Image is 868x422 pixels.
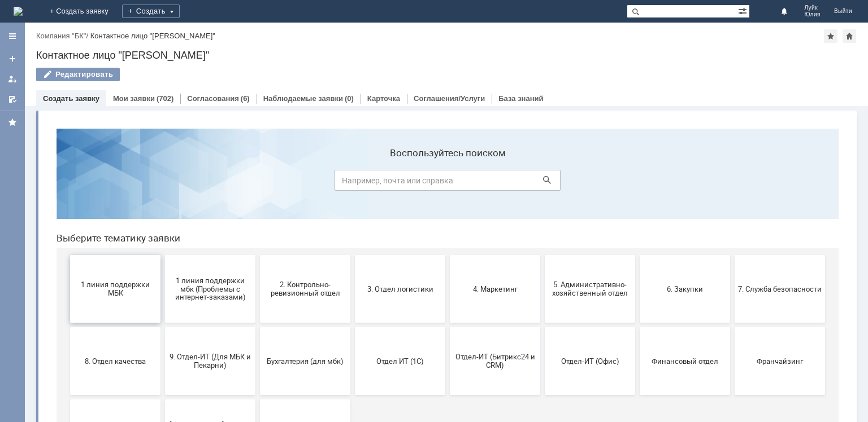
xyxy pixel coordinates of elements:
span: 4. Маркетинг [406,165,489,173]
button: 6. Закупки [592,135,683,203]
button: 7. Служба безопасности [687,135,778,203]
a: База знаний [498,94,543,103]
span: 9. Отдел-ИТ (Для МБК и Пекарни) [121,233,205,250]
div: (6) [241,94,250,103]
span: 7. Служба безопасности [691,165,774,173]
button: 1 линия поддержки МБК [23,135,113,203]
button: Это соглашение не активно! [23,280,113,348]
span: не актуален [216,309,300,318]
label: Воспользуйтесь поиском [287,28,513,39]
button: 4. Маркетинг [402,135,493,203]
button: 5. Административно-хозяйственный отдел [497,135,588,203]
button: Отдел-ИТ (Офис) [497,208,588,275]
span: Отдел-ИТ (Офис) [501,237,584,245]
a: Соглашения/Услуги [414,94,485,103]
div: Сделать домашней страницей [843,29,856,43]
button: 1 линия поддержки мбк (Проблемы с интернет-заказами) [118,135,208,203]
span: 5. Административно-хозяйственный отдел [501,161,584,178]
a: Мои согласования [3,90,21,108]
input: Например, почта или справка [287,50,513,71]
a: Наблюдаемые заявки [263,94,343,103]
div: Контактное лицо "[PERSON_NAME]" [36,50,857,61]
span: Юлия [804,11,821,18]
span: Финансовый отдел [596,237,679,245]
span: Бухгалтерия (для мбк) [216,237,300,245]
button: 8. Отдел качества [23,208,113,275]
a: Создать заявку [3,50,21,68]
a: Мои заявки [113,94,155,103]
span: [PERSON_NAME]. Услуги ИТ для МБК (оформляет L1) [121,301,205,326]
img: logo [14,7,23,16]
button: не актуален [212,280,303,348]
button: Финансовый отдел [592,208,683,275]
button: [PERSON_NAME]. Услуги ИТ для МБК (оформляет L1) [118,280,208,348]
button: Отдел-ИТ (Битрикс24 и CRM) [402,208,493,275]
button: Отдел ИТ (1С) [307,208,398,275]
button: 2. Контрольно-ревизионный отдел [212,135,303,203]
div: / [36,32,90,40]
span: Расширенный поиск [738,5,749,16]
span: 1 линия поддержки МБК [26,161,110,178]
span: Франчайзинг [691,237,774,245]
div: Контактное лицо "[PERSON_NAME]" [90,32,215,40]
span: 2. Контрольно-ревизионный отдел [216,161,300,178]
span: Отдел ИТ (1С) [311,237,394,245]
span: 6. Закупки [596,165,679,173]
header: Выберите тематику заявки [9,113,791,124]
button: Франчайзинг [687,208,778,275]
button: 9. Отдел-ИТ (Для МБК и Пекарни) [118,208,208,275]
a: Компания "БК" [36,32,86,40]
div: Добавить в избранное [824,29,837,43]
a: Карточка [367,94,400,103]
div: Создать [122,5,180,18]
span: Луйк [804,5,821,11]
div: (0) [345,94,354,103]
span: Отдел-ИТ (Битрикс24 и CRM) [406,233,489,250]
a: Создать заявку [43,94,99,103]
span: 1 линия поддержки мбк (Проблемы с интернет-заказами) [121,156,205,182]
span: 8. Отдел качества [26,237,110,245]
span: Это соглашение не активно! [26,305,110,322]
a: Согласования [187,94,239,103]
span: 3. Отдел логистики [311,165,394,173]
button: 3. Отдел логистики [307,135,398,203]
a: Перейти на домашнюю страницу [14,7,23,16]
button: Бухгалтерия (для мбк) [212,208,303,275]
a: Мои заявки [3,70,21,88]
div: (702) [157,94,173,103]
